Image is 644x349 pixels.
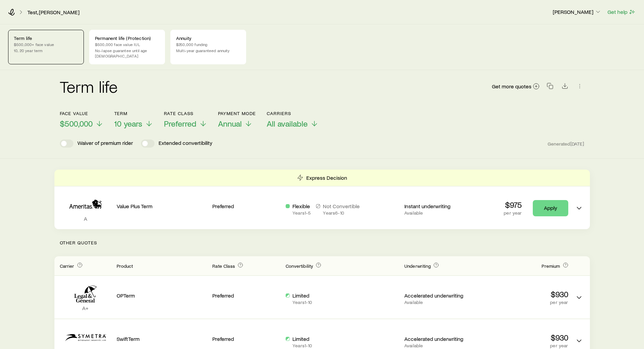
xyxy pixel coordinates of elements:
p: Term life [14,36,78,41]
p: Payment Mode [218,111,256,116]
p: Preferred [212,292,280,299]
span: Carrier [60,263,74,269]
span: Preferred [164,119,196,128]
p: Multi-year guaranteed annuity [176,48,240,53]
button: Get help [607,8,636,16]
span: 10 years [114,119,142,128]
button: [PERSON_NAME] [552,8,602,16]
span: Convertibility [286,263,313,269]
p: Other Quotes [54,229,590,256]
a: Apply [533,200,568,216]
button: Payment ModeAnnual [218,111,256,129]
a: Term life$500,000+ face value10, 20 year term [8,30,84,64]
p: $930 [478,333,568,342]
p: per year [478,300,568,305]
p: Waiver of premium rider [77,139,133,148]
button: CarriersAll available [267,111,318,129]
p: $975 [504,200,522,210]
p: Face value [60,111,103,116]
p: Limited [292,335,312,342]
p: Annuity [176,36,240,41]
p: Value Plus Term [117,203,207,210]
p: Not Convertible [323,203,360,210]
p: Years 1 - 10 [292,300,312,305]
p: Preferred [212,203,280,210]
p: Years 1 - 10 [292,343,312,348]
span: Premium [542,263,560,269]
span: Product [117,263,133,269]
span: Generated [548,141,584,147]
p: Term [114,111,153,116]
span: Underwriting [404,263,431,269]
p: [PERSON_NAME] [553,8,601,15]
p: Years 1 - 5 [292,210,311,216]
button: Term10 years [114,111,153,129]
p: Flexible [292,203,311,210]
p: No-lapse guarantee until age [DEMOGRAPHIC_DATA] [95,48,159,59]
p: A+ [60,305,111,311]
p: Rate Class [164,111,207,116]
span: All available [267,119,308,128]
a: Download CSV [560,84,570,90]
a: Test, [PERSON_NAME] [27,9,80,16]
button: Face value$500,000 [60,111,103,129]
p: Carriers [267,111,318,116]
span: Annual [218,119,242,128]
p: Permanent life (Protection) [95,36,159,41]
button: Rate ClassPreferred [164,111,207,129]
p: Express Decision [306,174,347,181]
p: Years 6 - 10 [323,210,360,216]
a: Annuity$250,000 fundingMulti-year guaranteed annuity [170,30,246,64]
p: Available [404,210,472,216]
p: A [60,215,111,222]
p: 10, 20 year term [14,48,78,53]
p: per year [504,210,522,216]
span: [DATE] [570,141,585,147]
p: Accelerated underwriting [404,292,472,299]
p: Accelerated underwriting [404,335,472,342]
p: OPTerm [117,292,207,299]
p: Available [404,300,472,305]
p: Instant underwriting [404,203,472,210]
p: $500,000 face value IUL [95,42,159,47]
p: SwiftTerm [117,335,207,342]
p: $930 [478,289,568,299]
h2: Term life [60,78,118,94]
span: $500,000 [60,119,93,128]
p: per year [478,343,568,348]
a: Get more quotes [492,83,540,90]
p: Limited [292,292,312,299]
div: Term quotes [54,170,590,229]
p: Extended convertibility [159,139,212,148]
span: Get more quotes [492,84,531,89]
span: Rate Class [212,263,235,269]
p: Preferred [212,335,280,342]
a: Permanent life (Protection)$500,000 face value IULNo-lapse guarantee until age [DEMOGRAPHIC_DATA] [89,30,165,64]
p: Available [404,343,472,348]
p: $500,000+ face value [14,42,78,47]
p: $250,000 funding [176,42,240,47]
